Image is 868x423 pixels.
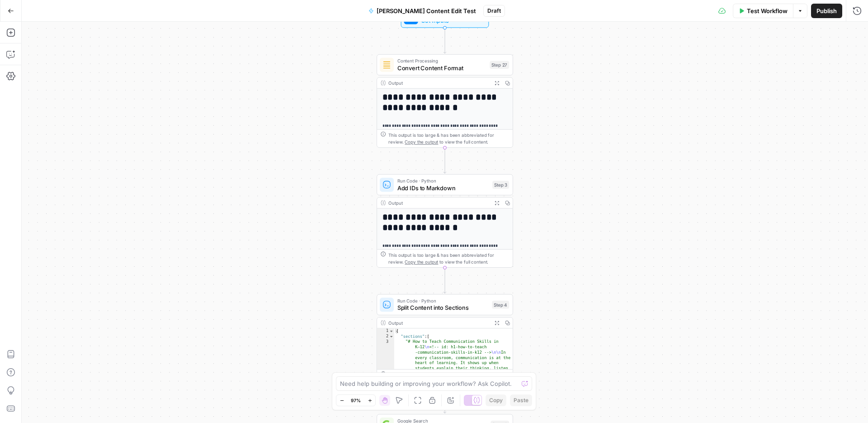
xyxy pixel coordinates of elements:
[443,268,446,293] g: Edge from step_3 to step_4
[377,7,513,28] div: Set Inputs
[388,79,489,87] div: Output
[486,394,506,406] button: Copy
[443,28,446,53] g: Edge from start to step_27
[733,4,793,18] button: Test Workflow
[514,396,528,404] span: Paste
[397,303,489,312] span: Split Content into Sections
[492,301,509,309] div: Step 4
[377,328,394,334] div: 1
[397,297,489,304] span: Run Code · Python
[389,334,394,339] span: Toggle code folding, rows 2 through 4
[492,181,509,189] div: Step 3
[377,6,476,15] span: [PERSON_NAME] Content Edit Test
[388,199,489,207] div: Output
[405,260,438,265] span: Copy the output
[382,60,391,69] img: o3r9yhbrn24ooq0tey3lueqptmfj
[363,4,481,18] button: [PERSON_NAME] Content Edit Test
[388,319,489,327] div: Output
[489,396,503,404] span: Copy
[351,397,361,404] span: 97%
[397,63,486,72] span: Convert Content Format
[397,58,486,65] span: Content Processing
[388,371,509,385] div: This output is too large & has been abbreviated for review. to view the full content.
[421,16,465,24] span: Set Inputs
[747,6,788,15] span: Test Workflow
[510,394,532,406] button: Paste
[397,177,489,184] span: Run Code · Python
[377,334,394,339] div: 2
[377,294,513,387] div: Run Code · PythonSplit Content into SectionsStep 4Output{ "sections":[ "# How to Teach Communicat...
[816,6,837,15] span: Publish
[490,61,509,69] div: Step 27
[487,7,501,15] span: Draft
[443,388,446,413] g: Edge from step_4 to step_10
[389,328,394,334] span: Toggle code folding, rows 1 through 5
[388,251,509,265] div: This output is too large & has been abbreviated for review. to view the full content.
[443,148,446,173] g: Edge from step_27 to step_3
[388,131,509,145] div: This output is too large & has been abbreviated for review. to view the full content.
[397,183,489,192] span: Add IDs to Markdown
[405,139,438,145] span: Copy the output
[811,4,842,18] button: Publish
